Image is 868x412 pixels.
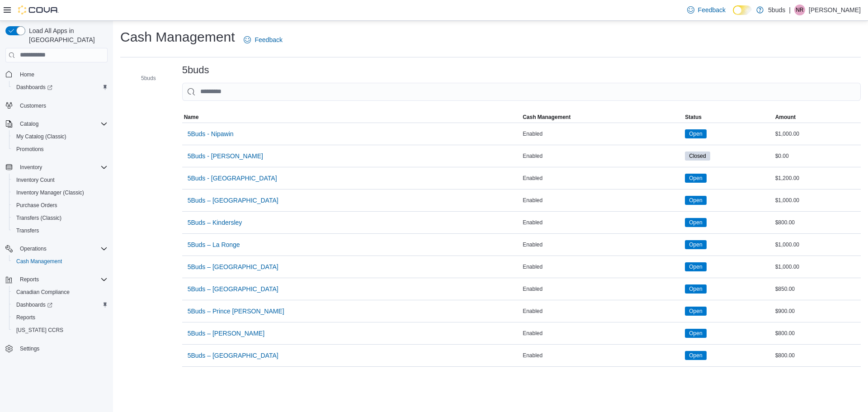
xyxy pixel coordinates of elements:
[796,5,803,15] span: NR
[13,256,66,267] a: Cash Management
[794,5,805,15] div: Nicole Ryland
[184,191,282,209] button: 5Buds – [GEOGRAPHIC_DATA]
[774,306,861,317] div: $900.00
[188,329,264,338] span: 5Buds – [PERSON_NAME]
[20,245,47,252] span: Operations
[521,151,683,161] div: Enabled
[184,258,282,276] button: 5Buds – [GEOGRAPHIC_DATA]
[13,200,61,211] a: Purchase Orders
[13,325,108,336] span: Washington CCRS
[16,118,108,129] span: Catalog
[184,324,268,342] button: 5Buds – [PERSON_NAME]
[16,227,39,234] span: Transfers
[689,196,702,204] span: Open
[188,284,278,294] span: 5Buds – [GEOGRAPHIC_DATA]
[13,312,108,323] span: Reports
[9,324,111,336] button: [US_STATE] CCRS
[120,28,235,46] h1: Cash Management
[9,255,111,268] button: Cash Management
[685,114,702,121] span: Status
[188,240,240,249] span: 5Buds – La Ronge
[141,75,156,82] span: 5buds
[184,346,282,365] button: 5Buds – [GEOGRAPHIC_DATA]
[13,256,108,267] span: Cash Management
[685,174,706,183] span: Open
[184,280,282,298] button: 5Buds – [GEOGRAPHIC_DATA]
[685,240,706,249] span: Open
[13,213,65,223] a: Transfers (Classic)
[16,133,66,140] span: My Catalog (Classic)
[689,130,702,138] span: Open
[188,262,278,271] span: 5Buds – [GEOGRAPHIC_DATA]
[684,1,729,19] a: Feedback
[16,118,42,129] button: Catalog
[774,284,861,294] div: $850.00
[16,176,55,184] span: Inventory Count
[809,5,861,15] p: [PERSON_NAME]
[16,343,108,354] span: Settings
[9,224,111,237] button: Transfers
[2,118,111,130] button: Catalog
[13,82,56,93] a: Dashboards
[9,130,111,143] button: My Catalog (Classic)
[128,73,160,84] button: 5buds
[20,102,46,109] span: Customers
[188,152,263,161] span: 5Buds - [PERSON_NAME]
[184,147,267,165] button: 5Buds - [PERSON_NAME]
[774,112,861,123] button: Amount
[20,345,39,352] span: Settings
[13,82,108,93] span: Dashboards
[774,328,861,339] div: $800.00
[521,195,683,206] div: Enabled
[685,329,706,338] span: Open
[13,287,108,298] span: Canadian Compliance
[2,273,111,286] button: Reports
[685,152,710,161] span: Closed
[685,262,706,271] span: Open
[13,131,108,142] span: My Catalog (Classic)
[521,217,683,228] div: Enabled
[774,350,861,361] div: $800.00
[20,120,38,128] span: Catalog
[188,218,242,227] span: 5Buds – Kindersley
[20,164,42,171] span: Inventory
[689,307,702,315] span: Open
[774,239,861,250] div: $1,000.00
[184,236,244,254] button: 5Buds – La Ronge
[16,100,108,111] span: Customers
[5,64,108,379] nav: Complex example
[698,5,726,14] span: Feedback
[2,342,111,355] button: Settings
[240,31,286,49] a: Feedback
[16,274,108,285] span: Reports
[521,173,683,184] div: Enabled
[255,35,282,44] span: Feedback
[25,26,108,44] span: Load All Apps in [GEOGRAPHIC_DATA]
[16,258,62,265] span: Cash Management
[13,225,42,236] a: Transfers
[9,199,111,212] button: Purchase Orders
[689,351,702,360] span: Open
[9,212,111,224] button: Transfers (Classic)
[13,131,70,142] a: My Catalog (Classic)
[774,151,861,161] div: $0.00
[18,5,59,14] img: Cova
[184,302,288,320] button: 5Buds – Prince [PERSON_NAME]
[16,162,108,173] span: Inventory
[188,307,284,316] span: 5Buds – Prince [PERSON_NAME]
[9,298,111,311] a: Dashboards
[689,174,702,182] span: Open
[16,84,52,91] span: Dashboards
[689,285,702,293] span: Open
[689,241,702,249] span: Open
[521,128,683,139] div: Enabled
[13,325,67,336] a: [US_STATE] CCRS
[13,287,73,298] a: Canadian Compliance
[9,311,111,324] button: Reports
[13,299,108,310] span: Dashboards
[685,129,706,138] span: Open
[182,112,521,123] button: Name
[685,284,706,294] span: Open
[16,289,70,296] span: Canadian Compliance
